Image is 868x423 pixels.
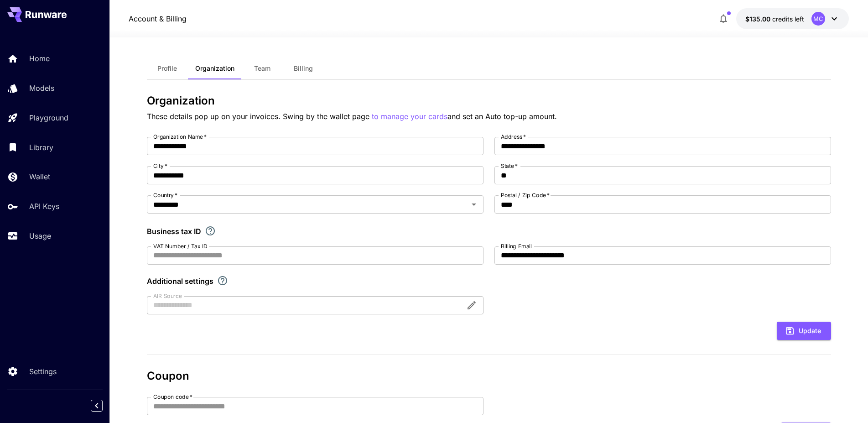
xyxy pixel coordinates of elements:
span: credits left [772,15,804,23]
label: AIR Source [153,292,182,300]
div: $135.00433 [745,14,804,24]
p: Home [29,53,50,64]
label: Country [153,191,177,199]
span: Team [254,64,270,73]
div: MC [811,12,825,26]
span: Organization [195,64,234,73]
label: City [153,162,167,170]
p: Wallet [29,171,50,182]
label: Billing Email [501,242,532,250]
span: Billing [294,64,313,73]
p: Playground [29,112,68,123]
label: Address [501,133,526,141]
label: Organization Name [153,133,207,141]
p: Models [29,83,54,94]
label: VAT Number / Tax ID [153,242,208,250]
div: Collapse sidebar [98,397,109,414]
button: Update [777,322,831,340]
p: Usage [29,230,51,241]
p: API Keys [29,201,59,212]
p: Business tax ID [147,226,201,237]
button: to manage your cards [372,111,447,122]
svg: If you are a business tax registrant, please enter your business tax ID here. [205,225,216,236]
span: $135.00 [745,15,772,23]
label: State [501,162,518,170]
a: Account & Billing [129,13,187,24]
label: Coupon code [153,393,192,401]
button: Open [468,198,480,211]
h3: Coupon [147,370,831,382]
p: Settings [29,366,57,377]
button: Collapse sidebar [91,400,103,412]
label: Postal / Zip Code [501,191,550,199]
p: Additional settings [147,276,213,287]
button: $135.00433MC [736,8,849,29]
span: Profile [157,64,177,73]
h3: Organization [147,94,831,107]
nav: breadcrumb [129,13,187,24]
svg: Explore additional customization settings [217,275,228,286]
p: Library [29,142,53,153]
span: and set an Auto top-up amount. [447,112,557,121]
span: These details pop up on your invoices. Swing by the wallet page [147,112,372,121]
